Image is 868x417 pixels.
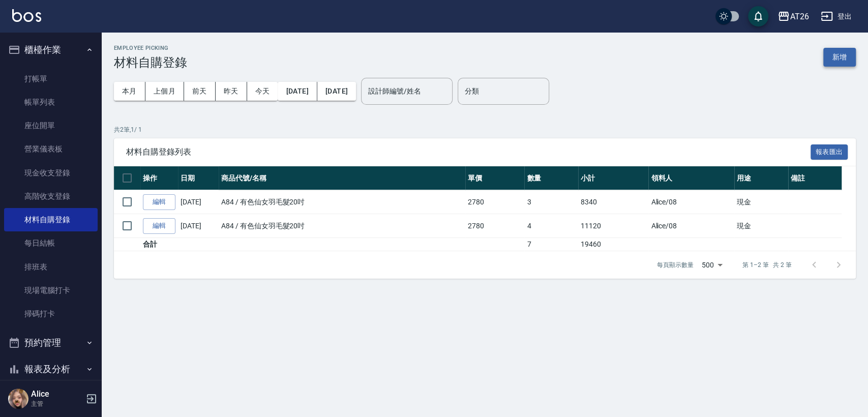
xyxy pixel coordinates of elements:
[524,166,578,190] th: 數量
[114,125,856,134] p: 共 2 筆, 1 / 1
[578,214,649,238] td: 11120
[126,147,811,157] span: 材料自購登錄列表
[8,389,28,409] img: Person
[216,82,247,101] button: 昨天
[823,52,856,62] a: 新增
[698,251,726,279] div: 500
[4,91,98,114] a: 帳單列表
[140,166,178,190] th: 操作
[114,82,145,101] button: 本月
[114,45,187,51] h2: Employee Picking
[219,190,465,214] td: A84 / 有色仙女羽毛髮20吋
[12,9,41,22] img: Logo
[465,166,524,190] th: 單價
[317,82,356,101] button: [DATE]
[4,137,98,161] a: 營業儀表板
[578,166,649,190] th: 小計
[4,161,98,185] a: 現金收支登錄
[811,144,848,160] button: 報表匯出
[143,194,175,210] a: 編輯
[4,185,98,208] a: 高階收支登錄
[4,356,98,382] button: 報表及分析
[734,214,788,238] td: 現金
[114,55,187,70] h3: 材料自購登錄
[4,279,98,302] a: 現場電腦打卡
[524,238,578,251] td: 7
[648,190,734,214] td: Alice /08
[247,82,278,101] button: 今天
[178,214,219,238] td: [DATE]
[790,10,809,23] div: AT26
[4,330,98,356] button: 預約管理
[184,82,216,101] button: 前天
[178,166,219,190] th: 日期
[578,238,649,251] td: 19460
[524,190,578,214] td: 3
[788,166,842,190] th: 備註
[742,260,792,270] p: 第 1–2 筆 共 2 筆
[823,48,856,67] button: 新增
[524,214,578,238] td: 4
[4,302,98,325] a: 掃碼打卡
[734,166,788,190] th: 用途
[4,231,98,255] a: 每日結帳
[145,82,184,101] button: 上個月
[4,67,98,91] a: 打帳單
[219,214,465,238] td: A84 / 有色仙女羽毛髮20吋
[817,7,856,26] button: 登出
[219,166,465,190] th: 商品代號/名稱
[465,214,524,238] td: 2780
[4,114,98,137] a: 座位開單
[578,190,649,214] td: 8340
[748,6,768,26] button: save
[31,399,83,408] p: 主管
[465,190,524,214] td: 2780
[734,190,788,214] td: 現金
[4,208,98,231] a: 材料自購登錄
[278,82,317,101] button: [DATE]
[143,218,175,234] a: 編輯
[648,166,734,190] th: 領料人
[773,6,813,27] button: AT26
[811,146,848,156] a: 報表匯出
[648,214,734,238] td: Alice /08
[140,238,178,251] td: 合計
[657,260,694,270] p: 每頁顯示數量
[4,255,98,279] a: 排班表
[31,389,83,399] h5: Alice
[4,37,98,63] button: 櫃檯作業
[178,190,219,214] td: [DATE]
